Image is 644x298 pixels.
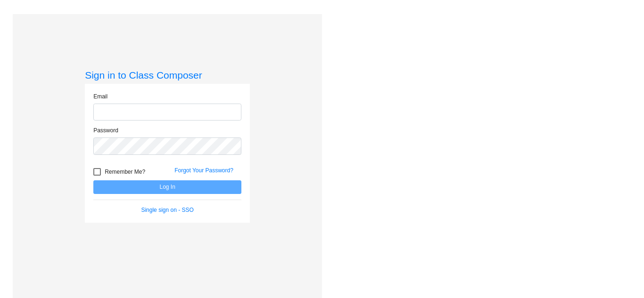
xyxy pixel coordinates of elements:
h3: Sign in to Class Composer [85,69,250,81]
label: Password [93,126,118,135]
button: Log In [93,180,241,194]
span: Remember Me? [105,166,145,177]
a: Forgot Your Password? [174,167,233,174]
label: Email [93,92,107,101]
a: Single sign on - SSO [141,207,193,213]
